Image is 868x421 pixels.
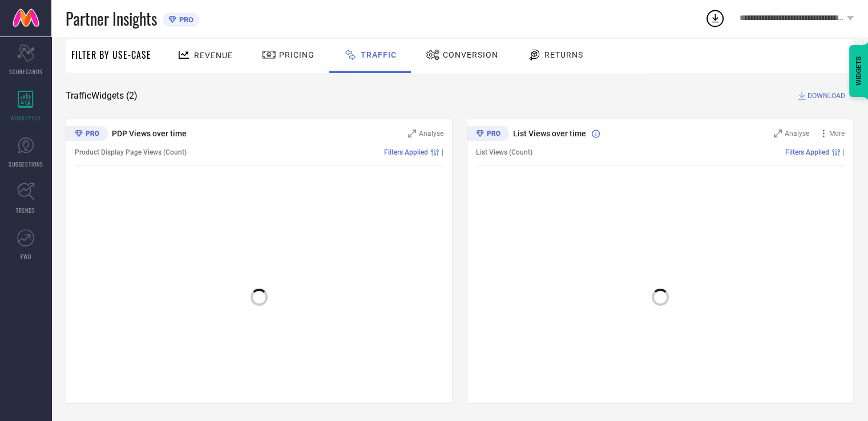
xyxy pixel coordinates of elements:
[467,126,509,143] div: Premium
[66,126,108,143] div: Premium
[544,50,583,59] span: Returns
[361,50,397,59] span: Traffic
[443,50,498,59] span: Conversion
[71,48,151,62] span: Filter By Use-Case
[9,67,43,76] span: SCORECARDS
[785,129,809,137] span: Analyse
[75,148,187,156] span: Product Display Page Views (Count)
[66,7,157,30] span: Partner Insights
[112,129,187,138] span: PDP Views over time
[66,90,138,102] span: Traffic Widgets ( 2 )
[10,114,42,122] span: WORKSPACE
[808,90,845,102] span: DOWNLOAD
[843,148,845,156] span: |
[384,148,428,156] span: Filters Applied
[16,206,35,214] span: TRENDS
[9,160,43,168] span: SUGGESTIONS
[419,129,443,137] span: Analyse
[513,129,586,138] span: List Views over time
[21,252,31,261] span: FWD
[705,8,725,29] div: Open download list
[279,50,314,59] span: Pricing
[408,129,416,137] svg: Zoom
[442,148,443,156] span: |
[829,129,845,137] span: More
[774,129,782,137] svg: Zoom
[194,51,233,60] span: Revenue
[785,148,829,156] span: Filters Applied
[176,15,193,24] span: PRO
[476,148,532,156] span: List Views (Count)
